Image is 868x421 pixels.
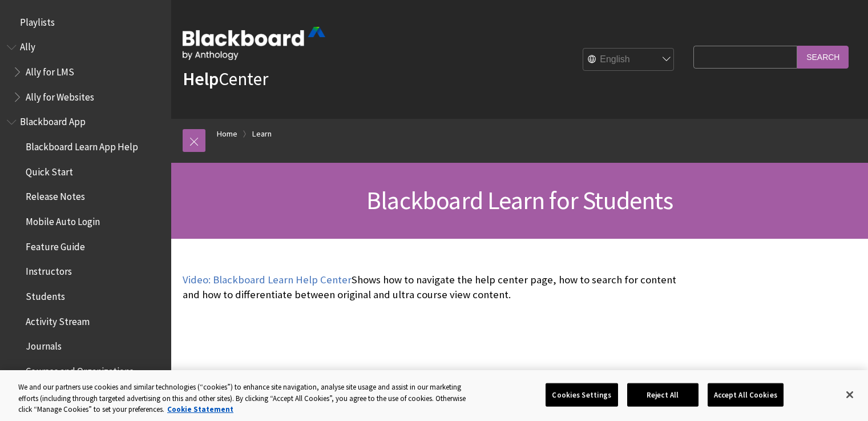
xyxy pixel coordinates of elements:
[183,27,325,60] img: Blackboard by Anthology
[708,383,784,407] button: Accept All Cookies
[546,383,617,407] button: Cookies Settings
[26,187,85,203] span: Release Notes
[627,383,699,407] button: Reject All
[26,287,65,302] span: Students
[26,362,134,377] span: Courses and Organizations
[183,67,268,90] a: HelpCenter
[183,272,688,302] p: Shows how to navigate the help center page, how to search for content and how to differentiate be...
[26,162,73,178] span: Quick Start
[167,404,233,414] a: More information about your privacy, opens in a new tab
[20,38,35,53] span: Ally
[7,38,164,107] nav: Book outline for Anthology Ally Help
[20,13,55,28] span: Playlists
[18,382,478,415] div: We and our partners use cookies and similar technologies (“cookies”) to enhance site navigation, ...
[7,13,164,32] nav: Book outline for Playlists
[797,46,849,68] input: Search
[252,127,272,141] a: Learn
[26,137,138,153] span: Blackboard Learn App Help
[26,337,62,352] span: Journals
[366,185,673,216] span: Blackboard Learn for Students
[183,273,352,287] a: Video: Blackboard Learn Help Center
[26,237,85,252] span: Feature Guide
[20,113,86,128] span: Blackboard App
[26,212,100,227] span: Mobile Auto Login
[26,62,74,78] span: Ally for LMS
[26,262,72,278] span: Instructors
[26,87,94,103] span: Ally for Websites
[583,49,675,71] select: Site Language Selector
[26,312,90,327] span: Activity Stream
[837,382,862,407] button: Close
[217,127,237,141] a: Home
[183,67,219,90] strong: Help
